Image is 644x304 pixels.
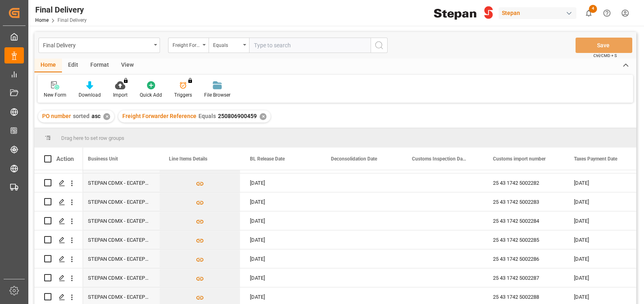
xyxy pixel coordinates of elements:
input: Type to search [249,38,371,53]
div: STEPAN CDMX - ECATEPEC [78,249,159,268]
div: [DATE] [240,192,321,211]
div: [DATE] [240,173,321,192]
div: Final Delivery [35,4,87,16]
div: Quick Add [140,91,162,99]
div: Final Delivery [43,40,151,50]
span: PO number [42,113,71,119]
button: show 4 new notifications [580,4,598,22]
div: Press SPACE to select this row. [34,211,83,230]
span: Customs Inspection Date [412,156,466,162]
a: Home [35,17,49,23]
span: Equals [198,113,216,119]
span: Customs import number [493,156,546,162]
div: STEPAN CDMX - ECATEPEC [78,211,159,230]
span: Deconsolidation Date [331,156,377,162]
img: Stepan_Company_logo.svg.png_1713531530.png [434,6,493,20]
div: Press SPACE to select this row. [34,230,83,249]
div: Edit [62,59,84,72]
button: open menu [168,38,209,53]
div: [DATE] [240,268,321,287]
button: Stepan [499,5,580,21]
div: ✕ [103,113,110,120]
div: [DATE] [240,211,321,230]
span: Freight Forwarder Reference [122,113,196,119]
div: Press SPACE to select this row. [34,173,83,192]
div: Press SPACE to select this row. [34,192,83,211]
div: 25 43 1742 5002285 [483,230,564,249]
div: 25 43 1742 5002284 [483,211,564,230]
div: 25 43 1742 5002287 [483,268,564,287]
div: 25 43 1742 5002286 [483,249,564,268]
span: Business Unit [88,156,118,162]
span: 250806900459 [218,113,257,119]
span: asc [92,113,100,119]
div: Format [84,59,115,72]
span: sorted [73,113,90,119]
span: Drag here to set row groups [61,135,124,141]
button: Help Center [598,4,616,22]
span: Line Items Details [169,156,207,162]
button: open menu [38,38,160,53]
span: Taxes Payment Date [574,156,617,162]
div: Download [79,91,101,99]
span: Ctrl/CMD + S [593,53,617,59]
div: 25 43 1742 5002282 [483,173,564,192]
div: [DATE] [240,230,321,249]
div: STEPAN CDMX - ECATEPEC [78,192,159,211]
button: search button [371,38,388,53]
div: ✕ [260,113,267,120]
div: Freight Forwarder Reference [173,40,200,49]
div: Equals [213,40,241,49]
div: 25 43 1742 5002283 [483,192,564,211]
div: File Browser [204,91,230,99]
span: 4 [589,5,597,13]
div: [DATE] [240,249,321,268]
div: Action [56,155,74,163]
div: View [115,59,140,72]
div: Press SPACE to select this row. [34,249,83,268]
div: New Form [44,91,66,99]
div: Home [34,59,62,72]
div: STEPAN CDMX - ECATEPEC [78,230,159,249]
button: Save [576,38,632,53]
div: Press SPACE to select this row. [34,268,83,287]
div: STEPAN CDMX - ECATEPEC [78,268,159,287]
button: open menu [209,38,249,53]
div: Stepan [499,7,576,19]
div: STEPAN CDMX - ECATEPEC [78,173,159,192]
span: BL Release Date [250,156,285,162]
